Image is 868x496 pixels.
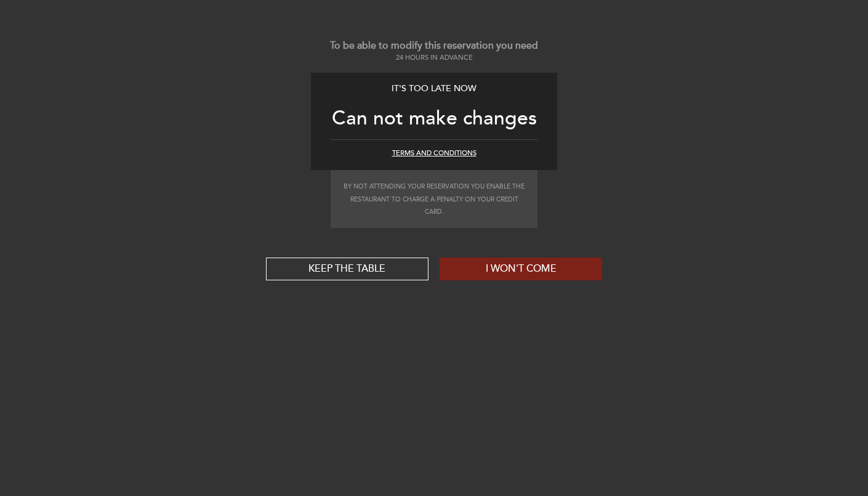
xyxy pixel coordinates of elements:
[405,54,428,62] span: hours
[430,54,473,62] span: in advance
[392,148,476,158] button: Terms and Conditions
[440,258,602,281] button: I won't come
[344,182,524,216] small: BY NOT ATTENDING YOUR RESERVATION YOU ENABLE THE RESTAURANT TO CHARGE A PENALTY ON YOUR CREDIT CARD.
[331,83,537,96] div: It's too late now
[332,106,537,131] span: Can not make changes
[266,258,428,281] button: Keep the table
